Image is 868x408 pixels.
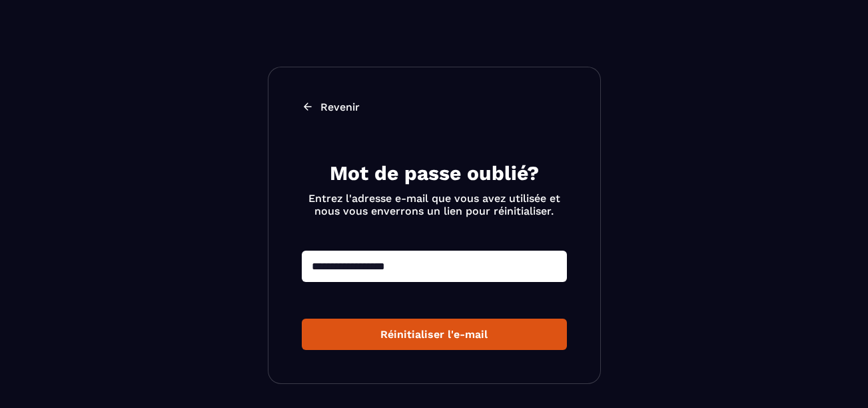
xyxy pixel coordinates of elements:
[302,192,567,217] p: Entrez l'adresse e-mail que vous avez utilisée et nous vous enverrons un lien pour réinitialiser.
[302,319,567,350] button: Réinitialiser l'e-mail
[312,328,556,341] div: Réinitialiser l'e-mail
[302,101,567,113] a: Revenir
[302,160,567,187] h2: Mot de passe oublié?
[320,101,360,113] p: Revenir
